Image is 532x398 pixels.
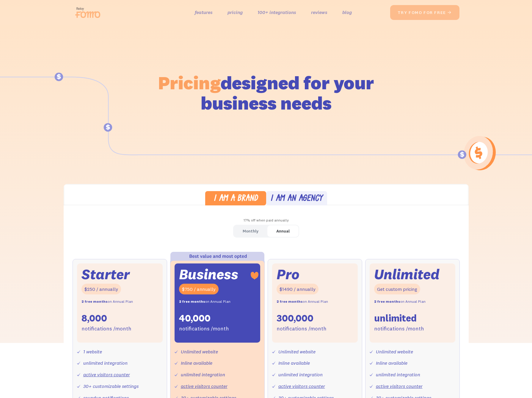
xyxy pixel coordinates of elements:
[179,324,229,333] div: notifications /month
[158,71,221,94] span: Pricing
[81,324,131,333] div: notifications /month
[243,227,258,235] div: Monthly
[179,312,211,324] div: 40,000
[158,73,374,113] h1: designed for your business needs
[83,372,130,377] a: active visitors counter
[270,195,323,203] div: I am an agency
[376,370,420,379] div: unlimited integration
[227,8,243,17] a: pricing
[376,347,413,356] div: Unlimited website
[277,324,327,333] div: notifications /month
[277,268,299,281] div: Pro
[64,216,469,225] div: 17% off when paid annually
[83,359,128,367] div: unlimited integration
[81,284,121,295] div: $250 / annually
[390,5,459,20] a: try fomo for free
[195,8,213,17] a: features
[181,359,212,367] div: Inline available
[374,284,420,295] div: Get custom pricing
[181,347,218,356] div: Unlimited website
[374,324,424,333] div: notifications /month
[311,8,327,17] a: reviews
[278,347,316,356] div: Unlimited website
[374,312,417,324] div: unlimited
[179,297,230,306] div: on Annual Plan
[376,359,407,367] div: Inline available
[374,297,426,306] div: on Annual Plan
[277,284,318,295] div: $1490 / annually
[81,312,107,324] div: 8,000
[277,297,328,306] div: on Annual Plan
[83,382,139,391] div: 30+ customizable settings
[376,383,423,389] a: active visitors counter
[81,297,133,306] div: on Annual Plan
[179,268,238,281] div: Business
[179,284,219,295] div: $750 / annually
[181,383,227,389] a: active visitors counter
[81,299,108,304] strong: 2 free months
[447,10,452,15] span: 
[276,227,290,235] div: Annual
[374,268,440,281] div: Unlimited
[81,268,130,281] div: Starter
[179,299,205,304] strong: 2 free months
[214,195,258,203] div: I am a brand
[278,370,323,379] div: unlimited integration
[83,347,102,356] div: 1 website
[277,312,313,324] div: 300,000
[374,299,400,304] strong: 2 free months
[278,383,325,389] a: active visitors counter
[258,8,296,17] a: 100+ integrations
[277,299,303,304] strong: 2 free months
[342,8,352,17] a: blog
[278,359,310,367] div: Inline available
[181,370,225,379] div: unlimited integration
